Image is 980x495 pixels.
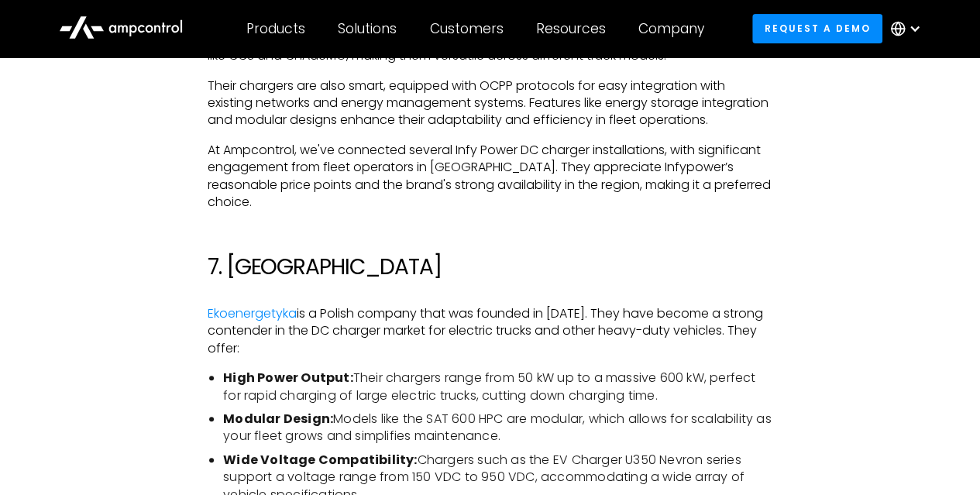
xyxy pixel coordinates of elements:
[223,410,333,428] strong: Modular Design:
[223,411,772,445] li: Models like the SAT 600 HPC are modular, which allows for scalability as your fleet grows and sim...
[536,20,606,37] div: Resources
[223,451,417,469] strong: Wide Voltage Compatibility:
[638,20,704,37] div: Company
[430,20,504,37] div: Customers
[223,369,353,387] strong: High Power Output:
[208,304,297,322] a: Ekoenergetyka
[208,305,772,357] p: is a Polish company that was founded in [DATE]. They have become a strong contender in the DC cha...
[246,20,305,37] div: Products
[208,77,772,129] p: Their chargers are also smart, equipped with OCPP protocols for easy integration with existing ne...
[338,20,397,37] div: Solutions
[208,142,772,211] p: At Ampcontrol, we've connected several Infy Power DC charger installations, with significant enga...
[208,254,772,280] h2: 7. [GEOGRAPHIC_DATA]
[752,14,882,43] a: Request a demo
[223,370,772,404] li: Their chargers range from 50 kW up to a massive 600 kW, perfect for rapid charging of large elect...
